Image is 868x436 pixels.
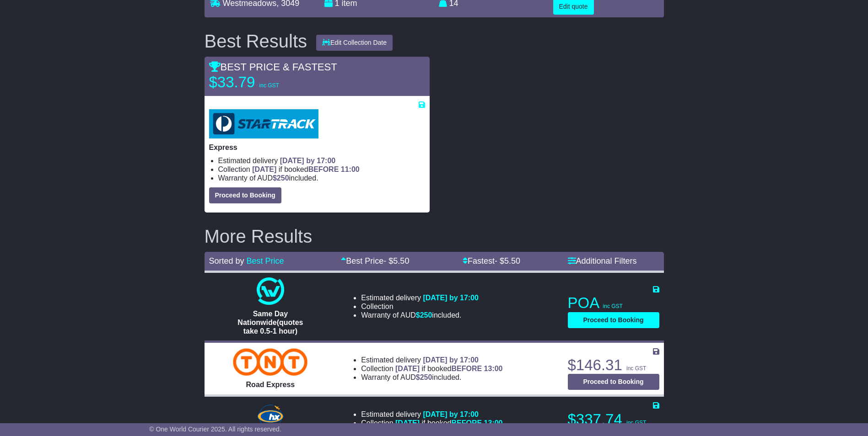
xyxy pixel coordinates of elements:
li: Collection [218,165,425,174]
button: Proceed to Booking [209,187,281,203]
li: Warranty of AUD included. [361,373,502,382]
li: Estimated delivery [361,356,502,364]
span: if booked [395,365,502,372]
span: inc GST [626,420,646,426]
span: - $ [383,256,409,266]
li: Warranty of AUD included. [218,174,425,182]
span: BEST PRICE & FASTEST [209,61,337,73]
span: Same Day Nationwide(quotes take 0.5-1 hour) [237,310,303,335]
span: [DATE] [252,165,276,173]
p: POA [568,294,659,312]
p: $146.31 [568,356,659,374]
a: Additional Filters [568,256,637,266]
button: Edit Collection Date [316,35,393,51]
span: inc GST [603,303,623,309]
li: Collection [361,364,502,373]
span: inc GST [259,82,279,89]
li: Warranty of AUD included. [361,311,479,319]
span: - $ [495,256,520,266]
span: [DATE] by 17:00 [423,410,479,418]
span: 13:00 [484,419,503,427]
span: 250 [420,311,432,319]
li: Estimated delivery [218,156,425,165]
span: [DATE] by 17:00 [280,157,336,165]
li: Estimated delivery [361,293,479,302]
a: Best Price [247,256,284,266]
span: if booked [252,165,359,173]
span: BEFORE [308,165,339,173]
span: Road Express [246,381,295,388]
span: $ [416,373,432,381]
span: BEFORE [451,419,482,427]
li: Collection [361,419,502,427]
span: © One World Courier 2025. All rights reserved. [149,425,281,433]
span: if booked [395,419,502,427]
span: [DATE] by 17:00 [423,294,479,302]
div: Best Results [200,31,312,51]
span: 5.50 [393,256,409,266]
span: inc GST [626,365,646,372]
span: Sorted by [209,256,244,266]
button: Proceed to Booking [568,374,659,390]
img: One World Courier: Same Day Nationwide(quotes take 0.5-1 hour) [257,277,284,305]
p: $33.79 [209,73,323,91]
button: Proceed to Booking [568,312,659,328]
span: BEFORE [451,365,482,372]
li: Collection [361,302,479,311]
span: 13:00 [484,365,503,372]
img: TNT Domestic: Road Express [233,348,307,376]
span: $ [273,174,289,182]
p: $337.74 [568,410,659,429]
span: 5.50 [504,256,520,266]
span: 250 [420,373,432,381]
a: Fastest- $5.50 [463,256,520,266]
h2: More Results [205,226,664,246]
li: Estimated delivery [361,410,502,419]
img: Hunter Express: Road Express [255,403,286,430]
span: [DATE] [395,419,420,427]
img: StarTrack: Express [209,109,318,138]
span: [DATE] [395,365,420,372]
span: 250 [277,174,289,182]
span: $ [416,311,432,319]
span: 11:00 [341,165,360,173]
p: Express [209,143,425,152]
a: Best Price- $5.50 [341,256,409,266]
span: [DATE] by 17:00 [423,356,479,364]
